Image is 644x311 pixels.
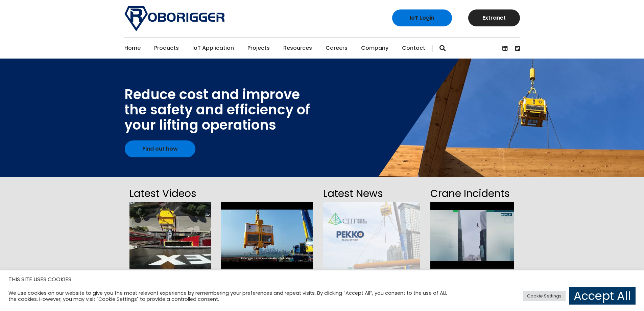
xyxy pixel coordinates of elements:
div: Reduce cost and improve the safety and efficiency of your lifting operations [124,87,310,133]
a: Home [124,38,141,59]
span: Rigger entangled in a tagline at a [GEOGRAPHIC_DATA] construction site [430,269,514,288]
a: IoT Application [192,38,234,59]
a: Accept All [569,287,636,305]
a: Resources [283,38,312,59]
a: Company [361,38,388,59]
img: hqdefault.jpg [221,202,313,269]
h5: THIS SITE USES COOKIES [8,275,636,284]
img: hqdefault.jpg [129,202,211,269]
h2: Latest Videos [129,185,211,202]
a: Contact [402,38,425,59]
a: Products [154,38,179,59]
a: Cookie Settings [523,291,566,301]
a: Extranet [468,9,520,26]
img: Roborigger [124,6,224,31]
span: Pekko Engineers - Roborigger in [GEOGRAPHIC_DATA] [221,269,313,283]
a: Careers [326,38,348,59]
div: We use cookies on our website to give you the most relevant experience by remembering your prefer... [8,290,448,302]
span: Data Centre NEXTDC [129,269,211,278]
a: Projects [247,38,270,59]
a: Find out how [125,140,195,157]
h2: Latest News [323,185,420,202]
a: IoT Login [392,9,452,26]
h2: Crane Incidents [430,185,514,202]
img: hqdefault.jpg [430,202,514,269]
a: Funding now available under CITF in [GEOGRAPHIC_DATA] - Pekko Engineers [323,270,416,282]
